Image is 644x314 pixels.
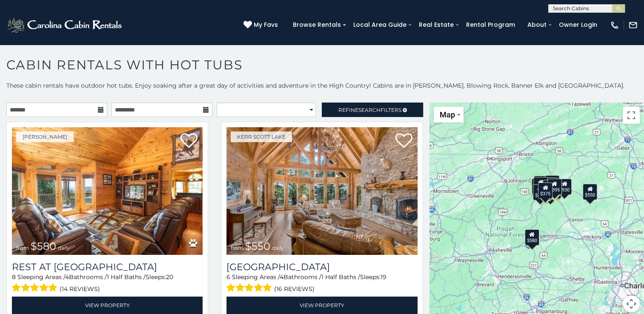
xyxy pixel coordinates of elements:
[226,297,417,314] a: View Property
[533,177,548,193] div: $395
[557,179,572,195] div: $930
[349,18,411,31] a: Local Area Guide
[243,20,280,30] a: My Favs
[533,184,547,200] div: $355
[280,273,283,281] span: 4
[289,18,345,31] a: Browse Rentals
[180,132,197,150] a: Add to favorites
[226,273,417,294] div: Sleeping Areas / Bathrooms / Sleeps:
[107,273,146,281] span: 1 Half Baths /
[381,273,386,281] span: 19
[226,261,417,273] a: [GEOGRAPHIC_DATA]
[338,107,401,113] span: Refine Filters
[12,261,203,273] a: Rest at [GEOGRAPHIC_DATA]
[226,273,230,281] span: 6
[322,103,423,117] a: RefineSearchFilters
[6,17,124,34] img: White-1-2.png
[226,127,417,255] a: Lake Haven Lodge from $550 daily
[525,229,539,245] div: $580
[543,177,558,193] div: $410
[543,184,558,200] div: $375
[226,127,417,255] img: Lake Haven Lodge
[58,245,70,251] span: daily
[538,183,552,199] div: $375
[12,127,203,255] img: Rest at Mountain Crest
[12,273,203,294] div: Sleeping Areas / Bathrooms / Sleeps:
[395,132,412,150] a: Add to favorites
[231,131,292,142] a: Kerr Scott Lake
[555,18,601,31] a: Owner Login
[226,261,417,273] h3: Lake Haven Lodge
[245,240,270,252] span: $550
[434,107,464,123] button: Change map style
[544,175,559,191] div: $425
[535,177,549,193] div: $230
[231,245,243,251] span: from
[583,183,597,200] div: $550
[166,273,173,281] span: 20
[65,273,69,281] span: 4
[547,179,562,195] div: $675
[60,283,100,294] span: (14 reviews)
[628,20,638,30] img: mail-regular-white.png
[31,240,56,252] span: $580
[321,273,360,281] span: 1 Half Baths /
[358,107,381,113] span: Search
[415,18,458,31] a: Real Estate
[16,131,74,142] a: [PERSON_NAME]
[16,245,29,251] span: from
[272,245,284,251] span: daily
[623,295,640,312] button: Map camera controls
[462,18,519,31] a: Rental Program
[12,273,16,281] span: 8
[533,175,548,191] div: $310
[547,179,562,195] div: $395
[623,107,640,124] button: Toggle fullscreen view
[523,18,551,31] a: About
[532,178,546,194] div: $650
[12,297,203,314] a: View Property
[274,283,315,294] span: (16 reviews)
[12,261,203,273] h3: Rest at Mountain Crest
[551,180,565,196] div: $695
[610,20,619,30] img: phone-regular-white.png
[12,127,203,255] a: Rest at Mountain Crest from $580 daily
[254,20,278,29] span: My Favs
[440,110,455,119] span: Map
